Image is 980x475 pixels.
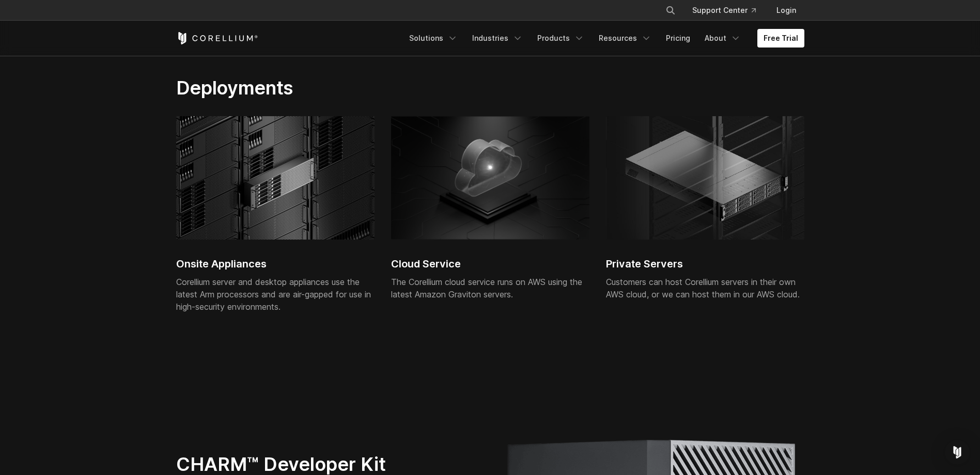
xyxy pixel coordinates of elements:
[661,1,680,20] button: Search
[606,276,804,300] div: Customers can host Corellium servers in their own AWS cloud, or we can host them in our AWS cloud.
[599,33,637,43] font: Resources
[176,116,375,240] img: Onsite Appliances for Corellium server and desktop appliances
[176,276,375,313] div: Corellium server and desktop appliances use the latest Arm processors and are air-gapped for use ...
[472,33,508,43] font: Industries
[945,440,970,465] div: Open Intercom Messenger
[403,29,804,47] div: Navigation Menu
[768,1,804,20] a: Login
[705,33,726,43] font: About
[757,29,804,47] a: Free Trial
[391,276,589,300] div: The Corellium cloud service runs on AWS using the latest Amazon Graviton servers.
[537,33,570,43] font: Products
[176,76,588,99] h2: Deployments
[660,29,696,47] a: Pricing
[653,1,804,20] div: Navigation Menu
[176,32,258,44] a: Corellium Home
[176,256,375,272] h2: Onsite Appliances
[391,116,589,240] img: Corellium platform cloud service
[391,256,589,272] h2: Cloud Service
[606,116,804,240] img: Corellium CHARM Developer Kit
[409,33,443,43] font: Solutions
[606,256,804,272] h2: Private Servers
[692,5,748,15] font: Support Center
